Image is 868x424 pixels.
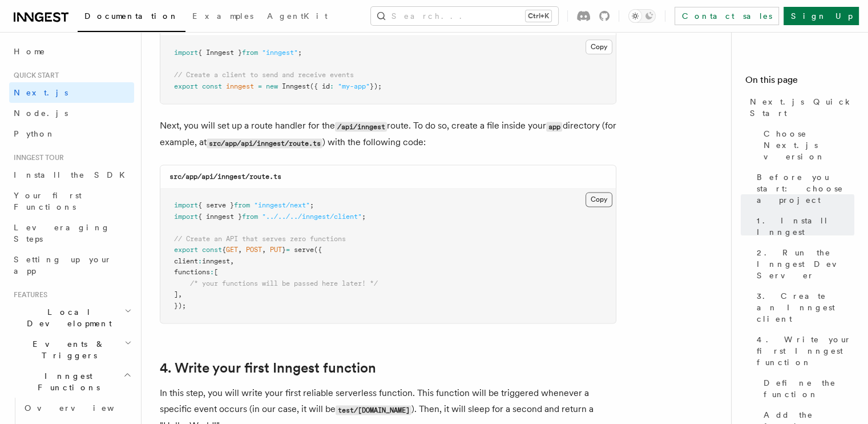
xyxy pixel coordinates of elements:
[336,405,411,415] code: test/[DOMAIN_NAME]
[298,49,302,57] span: ;
[9,290,47,299] span: Features
[198,49,242,57] span: { Inngest }
[586,192,612,207] button: Copy
[14,129,55,138] span: Python
[174,290,178,298] span: ]
[242,213,258,221] span: from
[14,88,68,97] span: Next.js
[214,268,218,276] span: [
[9,249,134,281] a: Setting up your app
[759,373,854,405] a: Define the function
[174,235,346,243] span: // Create an API that serves zero functions
[14,170,132,179] span: Install the SDK
[9,302,134,334] button: Local Development
[25,403,142,413] span: Overview
[757,334,854,368] span: 4. Write your first Inngest function
[338,82,370,90] span: "my-app"
[9,366,134,398] button: Inngest Functions
[9,338,124,361] span: Events & Triggers
[202,82,222,90] span: const
[9,370,123,393] span: Inngest Functions
[174,257,198,265] span: client
[752,286,854,329] a: 3. Create an Inngest client
[234,201,250,209] span: from
[757,247,854,281] span: 2. Run the Inngest Dev Server
[226,246,238,254] span: GET
[198,257,202,265] span: :
[174,268,210,276] span: functions
[192,11,253,21] span: Examples
[750,96,854,119] span: Next.js Quick Start
[174,302,186,310] span: });
[9,41,134,62] a: Home
[20,398,134,418] a: Overview
[371,7,558,25] button: Search...Ctrl+K
[258,82,262,90] span: =
[14,255,112,275] span: Setting up your app
[185,3,260,31] a: Examples
[14,46,46,57] span: Home
[78,3,185,32] a: Documentation
[262,246,266,254] span: ,
[262,213,362,221] span: "../../../inngest/client"
[178,290,182,298] span: ,
[174,71,354,79] span: // Create a client to send and receive events
[198,213,242,221] span: { inngest }
[9,306,124,329] span: Local Development
[675,7,779,25] a: Contact sales
[226,82,254,90] span: inngest
[246,246,262,254] span: POST
[14,191,82,211] span: Your first Functions
[362,213,366,221] span: ;
[330,82,334,90] span: :
[9,153,64,162] span: Inngest tour
[310,201,314,209] span: ;
[169,173,281,181] code: src/app/api/inngest/route.ts
[210,268,214,276] span: :
[174,213,198,221] span: import
[764,377,854,400] span: Define the function
[310,82,330,90] span: ({ id
[282,246,286,254] span: }
[262,49,298,57] span: "inngest"
[784,7,859,25] a: Sign Up
[254,201,310,209] span: "inngest/next"
[260,3,334,31] a: AgentKit
[202,257,230,265] span: inngest
[757,215,854,238] span: 1. Install Inngest
[757,171,854,206] span: Before you start: choose a project
[752,210,854,242] a: 1. Install Inngest
[84,11,179,21] span: Documentation
[267,11,328,21] span: AgentKit
[745,91,854,123] a: Next.js Quick Start
[230,257,234,265] span: ,
[586,39,612,54] button: Copy
[9,82,134,103] a: Next.js
[314,246,322,254] span: ({
[9,71,59,80] span: Quick start
[286,246,290,254] span: =
[174,49,198,57] span: import
[14,109,68,118] span: Node.js
[628,9,656,23] button: Toggle dark mode
[202,246,222,254] span: const
[174,82,198,90] span: export
[335,122,387,131] code: /api/inngest
[190,279,378,287] span: /* your functions will be passed here later! */
[222,246,226,254] span: {
[294,246,314,254] span: serve
[14,223,110,243] span: Leveraging Steps
[207,138,322,148] code: src/app/api/inngest/route.ts
[282,82,310,90] span: Inngest
[174,201,198,209] span: import
[9,217,134,249] a: Leveraging Steps
[9,334,134,366] button: Events & Triggers
[198,201,234,209] span: { serve }
[752,242,854,286] a: 2. Run the Inngest Dev Server
[546,122,562,131] code: app
[9,123,134,144] a: Python
[745,73,854,91] h4: On this page
[526,10,551,22] kbd: Ctrl+K
[9,185,134,217] a: Your first Functions
[764,128,854,162] span: Choose Next.js version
